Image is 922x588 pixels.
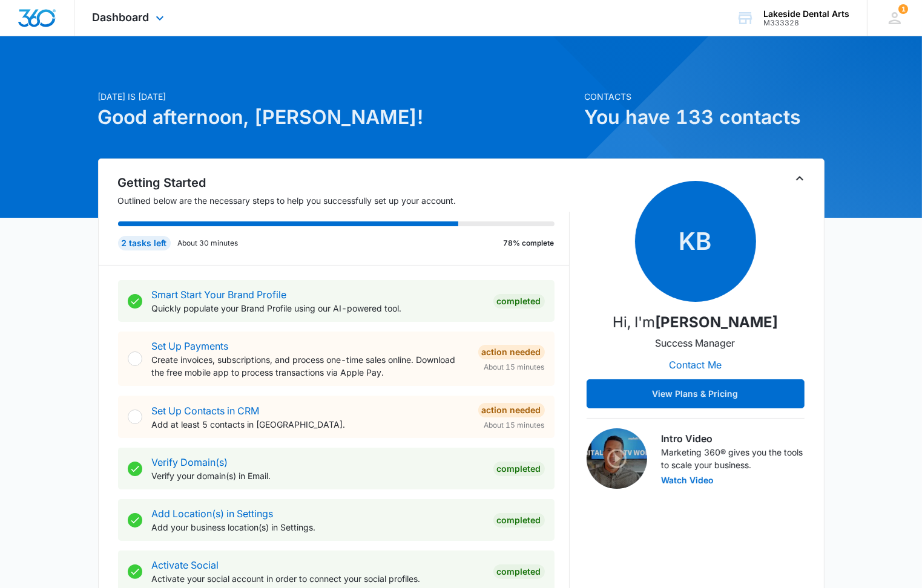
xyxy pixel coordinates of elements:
div: Completed [493,513,545,528]
span: About 15 minutes [484,420,545,431]
div: account name [763,9,849,19]
strong: [PERSON_NAME] [655,313,778,331]
p: Success Manager [656,336,736,350]
p: Verify your domain(s) in Email. [152,469,484,482]
img: Intro Video [587,428,647,489]
p: Activate your social account in order to connect your social profiles. [152,572,484,585]
p: 78% complete [504,238,555,249]
span: KB [635,181,756,302]
div: Completed [493,564,545,579]
div: Completed [493,462,545,476]
div: 2 tasks left [118,236,171,250]
div: account id [763,19,849,27]
h1: You have 133 contacts [585,103,825,132]
div: Action Needed [478,345,545,359]
a: Smart Start Your Brand Profile [152,289,287,301]
a: Activate Social [152,559,219,571]
p: Quickly populate your Brand Profile using our AI-powered tool. [152,302,484,315]
button: Contact Me [657,350,734,379]
p: Add your business location(s) in Settings. [152,521,484,534]
h1: Good afternoon, [PERSON_NAME]! [98,103,578,132]
p: About 30 minutes [178,238,239,249]
button: Toggle Collapse [792,171,807,186]
p: Outlined below are the necessary steps to help you successfully set up your account. [118,194,570,207]
a: Verify Domain(s) [152,456,228,468]
a: Set Up Contacts in CRM [152,405,260,417]
p: Contacts [585,90,825,103]
a: Add Location(s) in Settings [152,508,274,520]
p: [DATE] is [DATE] [98,90,578,103]
h3: Intro Video [662,431,805,446]
p: Marketing 360® gives you the tools to scale your business. [662,446,805,471]
span: 1 [898,4,908,14]
button: Watch Video [662,476,714,485]
p: Add at least 5 contacts in [GEOGRAPHIC_DATA]. [152,418,469,431]
span: Dashboard [93,11,150,24]
span: About 15 minutes [484,362,545,373]
p: Hi, I'm [613,312,778,333]
div: Completed [493,294,545,309]
p: Create invoices, subscriptions, and process one-time sales online. Download the free mobile app t... [152,353,469,379]
div: Action Needed [478,403,545,417]
h2: Getting Started [118,174,570,192]
a: Set Up Payments [152,340,229,352]
div: notifications count [898,4,908,14]
button: View Plans & Pricing [587,379,805,408]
